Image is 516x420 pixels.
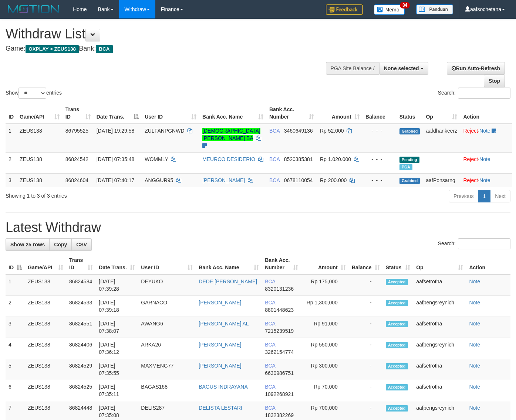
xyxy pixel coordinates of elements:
[199,384,248,390] a: BAGUS INDRAYANA
[469,279,480,284] a: Note
[6,103,17,124] th: ID
[18,88,46,99] select: Showentries
[460,152,512,173] td: ·
[6,296,25,317] td: 2
[326,4,363,15] img: Feedback.jpg
[469,321,480,327] a: Note
[479,128,490,134] a: Note
[65,156,88,162] span: 86824542
[6,27,337,41] h1: Withdraw List
[17,152,63,173] td: ZEUS138
[320,177,347,183] span: Rp 200.000
[284,177,313,183] span: Copy 0678110054 to clipboard
[6,274,25,296] td: 1
[469,342,480,348] a: Note
[199,405,242,411] a: DELISTA LESTARI
[71,238,92,251] a: CSV
[66,253,96,274] th: Trans ID: activate to sort column ascending
[6,253,25,274] th: ID: activate to sort column descending
[6,88,62,99] label: Show entries
[94,103,142,124] th: Date Trans.: activate to sort column descending
[284,128,313,134] span: Copy 3460649136 to clipboard
[66,380,96,401] td: 86824525
[265,363,275,369] span: BCA
[202,156,255,162] a: MEURCO DESIDERIO
[145,128,184,134] span: ZULFANPGNWD
[423,124,460,153] td: aafdhankeerz
[97,128,134,134] span: [DATE] 19:29:58
[266,103,317,124] th: Bank Acc. Number: activate to sort column ascending
[384,65,419,71] span: None selected
[265,384,275,390] span: BCA
[269,156,280,162] span: BCA
[265,405,275,411] span: BCA
[469,300,480,305] a: Note
[383,253,414,274] th: Status: activate to sort column ascending
[25,317,66,338] td: ZEUS138
[96,317,138,338] td: [DATE] 07:38:07
[6,4,62,15] img: MOTION_logo.png
[379,62,428,75] button: None selected
[326,62,379,75] div: PGA Site Balance /
[76,242,87,247] span: CSV
[400,2,410,8] span: 34
[265,300,275,305] span: BCA
[265,342,275,348] span: BCA
[6,189,209,199] div: Showing 1 to 3 of 3 entries
[349,338,383,359] td: -
[25,274,66,296] td: ZEUS138
[301,380,348,401] td: Rp 70,000
[54,242,67,247] span: Copy
[6,45,337,52] h4: Game: Bank:
[399,164,412,170] span: Marked by aafpengsreynich
[96,253,138,274] th: Date Trans.: activate to sort column ascending
[269,177,280,183] span: BCA
[301,338,348,359] td: Rp 550,000
[463,156,478,162] a: Reject
[466,253,510,274] th: Action
[301,359,348,380] td: Rp 300,000
[413,359,466,380] td: aafsetrotha
[17,103,63,124] th: Game/API: activate to sort column ascending
[374,4,405,15] img: Button%20Memo.svg
[96,359,138,380] td: [DATE] 07:35:55
[138,359,196,380] td: MAXMENG77
[413,253,466,274] th: Op: activate to sort column ascending
[386,279,408,285] span: Accepted
[66,296,96,317] td: 86824533
[142,103,199,124] th: User ID: activate to sort column ascending
[386,384,408,390] span: Accepted
[469,363,480,369] a: Note
[6,238,50,251] a: Show 25 rows
[96,274,138,296] td: [DATE] 07:39:28
[145,177,173,183] span: ANGGUR95
[438,238,510,249] label: Search:
[447,62,505,75] a: Run Auto-Refresh
[6,220,510,235] h1: Latest Withdraw
[469,384,480,390] a: Note
[96,380,138,401] td: [DATE] 07:35:11
[6,380,25,401] td: 6
[265,307,294,313] span: Copy 8801448623 to clipboard
[63,103,94,124] th: Trans ID: activate to sort column ascending
[96,296,138,317] td: [DATE] 07:39:18
[399,128,420,134] span: Grabbed
[199,279,257,284] a: DEDE [PERSON_NAME]
[145,156,168,162] span: WOMMLY
[6,173,17,187] td: 3
[262,253,301,274] th: Bank Acc. Number: activate to sort column ascending
[386,405,408,412] span: Accepted
[138,317,196,338] td: AWANG6
[413,296,466,317] td: aafpengsreynich
[138,338,196,359] td: ARKA26
[399,157,419,163] span: Pending
[196,253,262,274] th: Bank Acc. Name: activate to sort column ascending
[138,296,196,317] td: GARNACO
[265,412,294,418] span: Copy 1832382269 to clipboard
[449,190,478,202] a: Previous
[202,177,245,183] a: [PERSON_NAME]
[469,405,480,411] a: Note
[490,190,510,202] a: Next
[65,177,88,183] span: 86824604
[265,328,294,334] span: Copy 7215239519 to clipboard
